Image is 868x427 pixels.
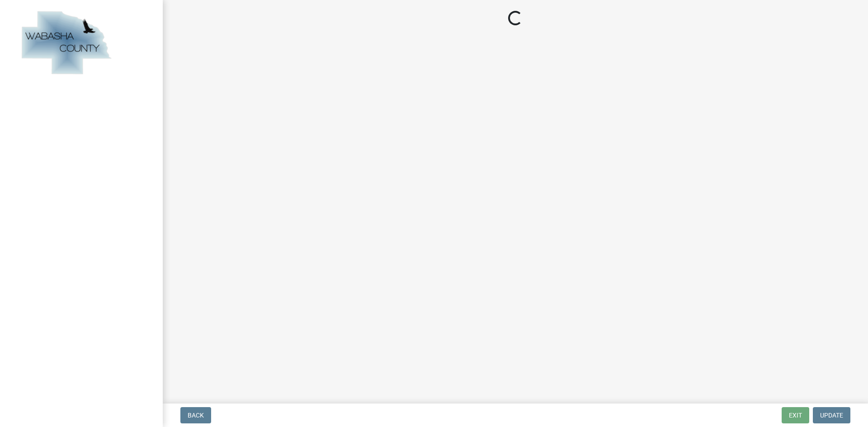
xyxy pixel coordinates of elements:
button: Exit [782,407,809,423]
span: Update [820,412,843,419]
button: Update [813,407,850,423]
span: Back [188,412,204,419]
img: Wabasha County, Minnesota [18,9,114,77]
button: Back [180,407,211,423]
